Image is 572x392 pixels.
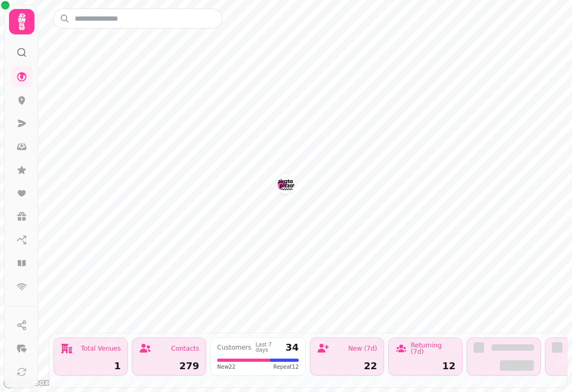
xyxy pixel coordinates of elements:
[256,342,281,353] div: Last 7 days
[217,344,252,351] div: Customers
[278,176,294,196] div: Map marker
[171,345,199,352] div: Contacts
[3,377,50,389] a: Mapbox logo
[217,363,236,371] span: New 22
[273,363,299,371] span: Repeat 12
[81,345,121,352] div: Total Venues
[410,342,455,355] div: Returning (7d)
[278,176,294,193] button: Il Pirata Pizzata
[60,361,121,371] div: 1
[285,343,299,352] div: 34
[395,361,455,371] div: 12
[139,361,199,371] div: 279
[317,361,377,371] div: 22
[348,345,377,352] div: New (7d)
